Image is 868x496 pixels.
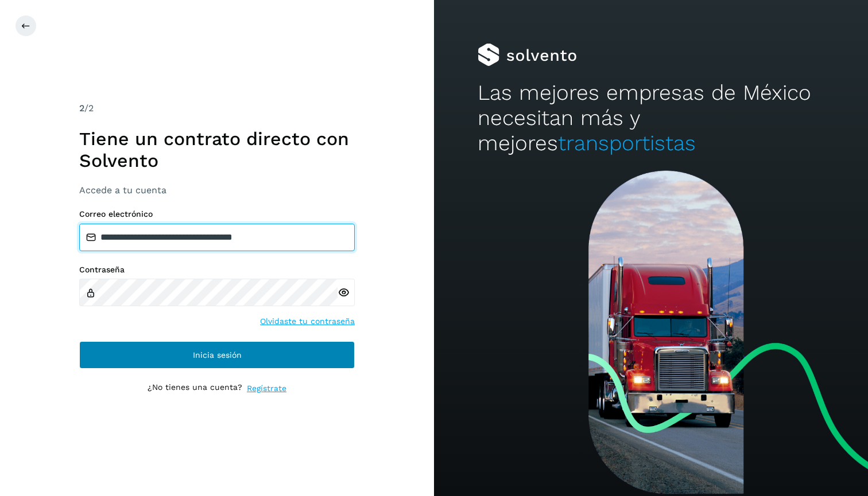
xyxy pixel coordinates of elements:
p: ¿No tienes una cuenta? [148,382,242,395]
span: 2 [79,103,84,114]
a: Regístrate [247,382,286,395]
span: transportistas [558,131,696,155]
h2: Las mejores empresas de México necesitan más y mejores [478,80,825,157]
span: Inicia sesión [193,351,242,359]
h3: Accede a tu cuenta [79,185,355,196]
label: Correo electrónico [79,209,355,219]
h1: Tiene un contrato directo con Solvento [79,128,355,172]
button: Inicia sesión [79,341,355,369]
div: /2 [79,101,355,115]
label: Contraseña [79,265,355,275]
a: Olvidaste tu contraseña [260,315,355,327]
